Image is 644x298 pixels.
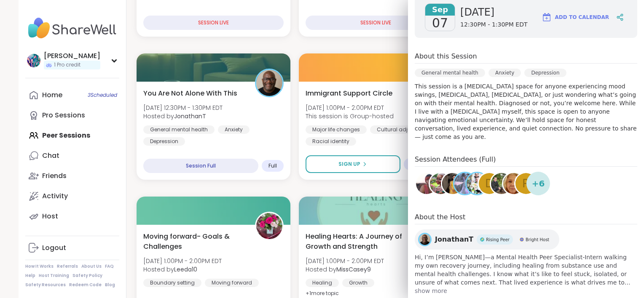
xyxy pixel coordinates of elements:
[25,263,54,269] a: How It Works
[415,253,637,287] span: Hi, I’m [PERSON_NAME]—a Mental Health Peer Specialist-Intern walking my own recovery journey, inc...
[306,231,408,252] span: Healing Hearts: A Journey of Growth and Strength
[306,88,392,98] span: Immigrant Support Circle
[514,172,538,195] a: R
[415,212,637,224] h4: About the Host
[478,172,501,195] a: D
[25,146,119,166] a: Chat
[42,151,59,160] div: Chat
[538,7,613,27] button: Add to Calendar
[306,125,367,134] div: Major life changes
[143,16,284,30] div: SESSION LIVE
[27,54,40,67] img: hollyjanicki
[42,90,62,100] div: Home
[143,112,223,120] span: Hosted by
[503,173,524,194] img: laurenpieters
[143,104,223,112] span: [DATE] 12:30PM - 1:30PM EDT
[490,172,513,195] a: JeffT
[370,125,436,134] div: Cultural adjustment
[174,265,197,274] b: Leeda10
[143,88,237,98] span: You Are Not Alone With This
[415,82,637,141] p: This session is a [MEDICAL_DATA] space for anyone experiencing mood swings, [MEDICAL_DATA], [MEDI...
[526,237,549,243] span: Bright Host
[415,287,637,295] span: show more
[338,160,360,168] span: Sign Up
[174,112,206,120] b: JonathanT
[488,69,521,77] div: Anxiety
[453,172,477,195] a: lyssa
[143,279,201,287] div: Boundary setting
[306,112,394,120] span: This session is Group-hosted
[143,125,215,134] div: General mental health
[57,263,78,269] a: Referrals
[39,273,69,279] a: Host Training
[306,279,339,287] div: Healing
[25,85,119,105] a: Home3Scheduled
[442,173,463,194] img: mrsperozek43
[491,173,512,194] img: JeffT
[105,263,114,269] a: FAQ
[430,173,451,194] img: nanny
[81,263,102,269] a: About Us
[485,176,494,192] span: D
[306,155,400,173] button: Sign Up
[218,125,250,134] div: Anxiety
[72,273,102,279] a: Safety Policy
[342,279,374,287] div: Growth
[425,4,455,16] span: Sep
[460,5,527,19] span: [DATE]
[143,137,185,146] div: Depression
[480,237,484,242] img: Rising Peer
[25,238,119,258] a: Logout
[306,257,384,265] span: [DATE] 1:00PM - 2:00PM EDT
[429,172,452,195] a: nanny
[532,177,545,190] span: + 6
[415,69,485,77] div: General mental health
[415,51,477,61] h4: About this Session
[25,282,66,288] a: Safety Resources
[520,237,524,242] img: Bright Host
[25,273,35,279] a: Help
[143,257,222,265] span: [DATE] 1:00PM - 2:00PM EDT
[25,105,119,125] a: Pro Sessions
[143,231,246,252] span: Moving forward- Goals & Challenges
[42,243,66,253] div: Logout
[502,172,526,195] a: laurenpieters
[524,69,566,77] div: Depression
[256,70,282,96] img: JonathanT
[143,265,222,274] span: Hosted by
[69,282,102,288] a: Redeem Code
[454,173,475,194] img: lyssa
[143,159,258,173] div: Session Full
[419,234,430,245] img: JonathanT
[336,265,371,274] b: MissCasey9
[486,237,510,243] span: Rising Peer
[42,192,68,201] div: Activity
[306,16,446,30] div: SESSION LIVE
[555,13,609,21] span: Add to Calendar
[42,171,67,181] div: Friends
[25,206,119,226] a: Host
[306,104,394,112] span: [DATE] 1:00PM - 2:00PM EDT
[25,186,119,206] a: Activity
[54,61,80,69] span: 1 Pro credit
[522,176,530,192] span: R
[435,234,473,245] span: JonathanT
[542,12,552,22] img: ShareWell Logomark
[306,265,384,274] span: Hosted by
[467,173,488,194] img: Jessiegirl0719
[415,229,559,250] a: JonathanTJonathanTRising PeerRising PeerBright HostBright Host
[25,166,119,186] a: Friends
[205,279,259,287] div: Moving forward
[88,92,117,98] span: 3 Scheduled
[415,154,637,167] h4: Session Attendees (Full)
[441,172,464,195] a: mrsperozek43
[25,13,119,43] img: ShareWell Nav Logo
[105,282,115,288] a: Blog
[460,21,527,29] span: 12:30PM - 1:30PM EDT
[432,16,448,31] span: 07
[42,111,85,120] div: Pro Sessions
[465,172,489,195] a: Jessiegirl0719
[415,172,438,195] a: mwanabe3
[42,212,58,221] div: Host
[44,51,100,61] div: [PERSON_NAME]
